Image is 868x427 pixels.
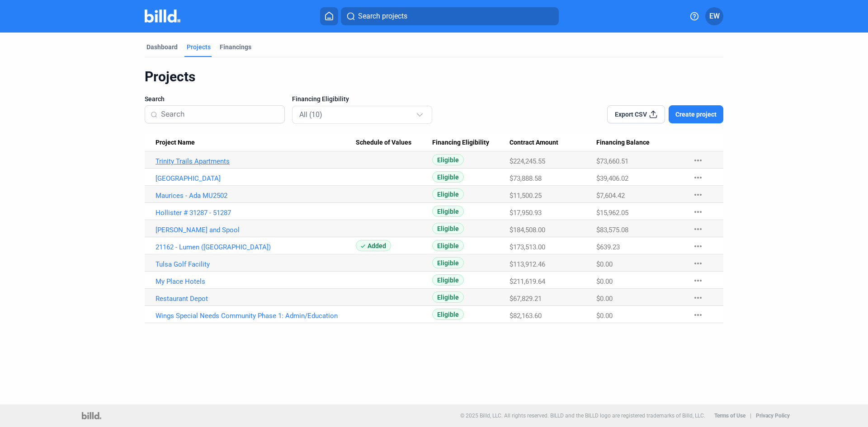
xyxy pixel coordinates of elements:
[596,139,650,147] span: Financing Balance
[432,223,464,234] span: Eligible
[358,11,407,22] span: Search projects
[432,171,464,183] span: Eligible
[709,11,720,22] span: EW
[432,274,464,286] span: Eligible
[596,209,628,217] span: $15,962.05
[693,292,703,303] mat-icon: more_horiz
[156,174,356,183] a: [GEOGRAPHIC_DATA]
[356,139,411,147] span: Schedule of Values
[432,240,464,251] span: Eligible
[509,226,545,234] span: $184,508.00
[145,68,723,85] div: Projects
[509,174,542,183] span: $73,888.58
[460,413,705,419] p: © 2025 Billd, LLC. All rights reserved. BILLD and the BILLD logo are registered trademarks of Bil...
[693,189,703,200] mat-icon: more_horiz
[509,209,542,217] span: $17,950.93
[432,206,464,217] span: Eligible
[615,110,647,119] span: Export CSV
[432,309,464,320] span: Eligible
[693,241,703,252] mat-icon: more_horiz
[596,260,613,268] span: $0.00
[432,291,464,303] span: Eligible
[693,206,703,217] mat-icon: more_horiz
[693,155,703,166] mat-icon: more_horiz
[156,209,356,217] a: Hollister # 31287 - 51287
[432,154,464,165] span: Eligible
[432,139,509,147] div: Financing Eligibility
[509,260,545,268] span: $113,912.46
[693,172,703,183] mat-icon: more_horiz
[693,275,703,286] mat-icon: more_horiz
[356,240,391,251] span: Added
[156,139,356,147] div: Project Name
[607,105,665,123] button: Export CSV
[156,226,356,234] a: [PERSON_NAME] and Spool
[509,139,558,147] span: Contract Amount
[156,295,356,303] a: Restaurant Depot
[509,312,542,320] span: $82,163.60
[145,94,165,103] span: Search
[341,7,559,25] button: Search projects
[292,94,349,103] span: Financing Eligibility
[161,105,279,124] input: Search
[156,312,356,320] a: Wings Special Needs Community Phase 1: Admin/Education
[509,192,542,200] span: $11,500.25
[675,110,717,119] span: Create project
[156,192,356,200] a: Maurices - Ada MU2502
[693,224,703,235] mat-icon: more_horiz
[509,243,545,251] span: $173,513.00
[220,42,251,52] div: Financings
[669,105,723,123] button: Create project
[693,310,703,320] mat-icon: more_horiz
[156,157,356,165] a: Trinity Trails Apartments
[596,157,628,165] span: $73,660.51
[356,139,432,147] div: Schedule of Values
[156,260,356,268] a: Tulsa Golf Facility
[596,295,613,303] span: $0.00
[693,258,703,269] mat-icon: more_horiz
[509,157,545,165] span: $224,245.55
[596,174,628,183] span: $39,406.02
[750,413,751,419] p: |
[187,42,211,52] div: Projects
[432,139,489,147] span: Financing Eligibility
[705,7,723,25] button: EW
[756,413,790,419] b: Privacy Policy
[509,295,542,303] span: $67,829.21
[145,9,180,23] img: Billd Company Logo
[714,413,745,419] b: Terms of Use
[432,257,464,268] span: Eligible
[156,277,356,286] a: My Place Hotels
[299,110,322,119] mat-select-trigger: All (10)
[432,188,464,200] span: Eligible
[82,412,101,419] img: logo
[596,243,620,251] span: $639.23
[156,243,356,251] a: 21162 - Lumen ([GEOGRAPHIC_DATA])
[596,192,625,200] span: $7,604.42
[146,42,178,52] div: Dashboard
[596,226,628,234] span: $83,575.08
[156,139,195,147] span: Project Name
[596,312,613,320] span: $0.00
[509,277,545,286] span: $211,619.64
[509,139,596,147] div: Contract Amount
[596,277,613,286] span: $0.00
[596,139,684,147] div: Financing Balance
